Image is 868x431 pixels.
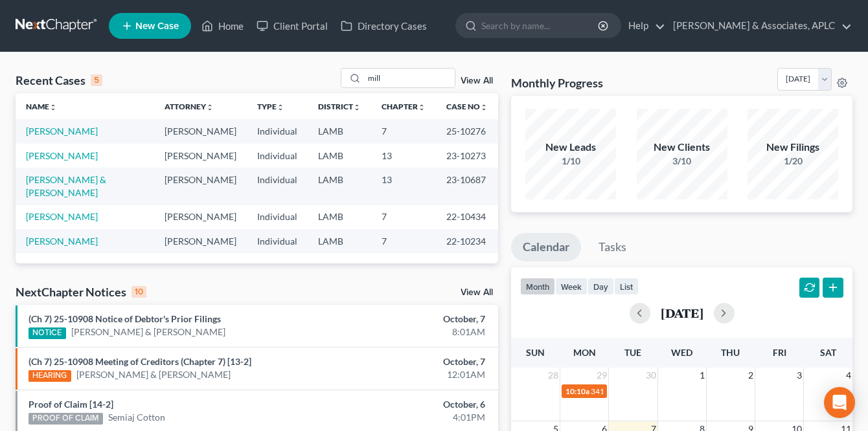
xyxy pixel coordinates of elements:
[165,102,214,111] a: Attorneyunfold_more
[308,119,371,143] td: LAMB
[773,347,786,358] span: Fri
[342,398,486,411] div: October, 6
[820,347,836,358] span: Sat
[29,356,251,367] a: (Ch 7) 25-10908 Meeting of Creditors (Chapter 7) [13-2]
[565,386,589,396] span: 10:10a
[622,14,665,38] a: Help
[29,413,103,425] div: PROOF OF CLAIM
[461,76,493,85] a: View All
[154,168,247,204] td: [PERSON_NAME]
[364,69,455,87] input: Search by name...
[318,102,361,111] a: Districtunfold_more
[29,399,113,410] a: Proof of Claim [14-2]
[29,327,66,339] div: NOTICE
[195,14,250,38] a: Home
[748,140,838,155] div: New Filings
[76,368,231,381] a: [PERSON_NAME] & [PERSON_NAME]
[525,155,616,168] div: 1/10
[371,119,436,143] td: 7
[667,14,852,38] a: [PERSON_NAME] & Associates, APLC
[587,233,638,261] a: Tasks
[436,205,498,229] td: 22-10434
[247,119,308,143] td: Individual
[154,119,247,143] td: [PERSON_NAME]
[206,104,214,111] i: unfold_more
[573,347,596,358] span: Mon
[247,168,308,204] td: Individual
[436,119,498,143] td: 25-10276
[16,284,146,300] div: NextChapter Notices
[624,347,641,358] span: Tue
[135,21,179,31] span: New Case
[845,368,852,383] span: 4
[614,278,639,295] button: list
[26,150,98,161] a: [PERSON_NAME]
[698,368,706,383] span: 1
[154,205,247,229] td: [PERSON_NAME]
[342,326,486,338] div: 8:01AM
[371,144,436,168] td: 13
[49,104,57,111] i: unfold_more
[26,174,106,198] a: [PERSON_NAME] & [PERSON_NAME]
[371,229,436,253] td: 7
[71,326,225,338] a: [PERSON_NAME] & [PERSON_NAME]
[436,144,498,168] td: 23-10273
[824,387,855,418] div: Open Intercom Messenger
[26,102,57,111] a: Nameunfold_more
[91,74,102,86] div: 5
[308,229,371,253] td: LAMB
[308,144,371,168] td: LAMB
[637,155,727,168] div: 3/10
[547,368,560,383] span: 28
[342,313,486,326] div: October, 7
[661,306,703,320] h2: [DATE]
[29,370,71,382] div: HEARING
[308,205,371,229] td: LAMB
[481,14,600,38] input: Search by name...
[342,411,486,424] div: 4:01PM
[526,347,545,358] span: Sun
[520,278,555,295] button: month
[446,102,488,111] a: Case Nounfold_more
[342,368,486,381] div: 12:01AM
[154,229,247,253] td: [PERSON_NAME]
[480,104,488,111] i: unfold_more
[250,14,334,38] a: Client Portal
[371,205,436,229] td: 7
[721,347,740,358] span: Thu
[108,411,165,424] a: Semiaj Cotton
[382,102,426,111] a: Chapterunfold_more
[277,104,284,111] i: unfold_more
[26,236,98,247] a: [PERSON_NAME]
[26,126,98,137] a: [PERSON_NAME]
[588,278,614,295] button: day
[436,229,498,253] td: 22-10234
[555,278,588,295] button: week
[334,14,433,38] a: Directory Cases
[247,205,308,229] td: Individual
[26,211,98,222] a: [PERSON_NAME]
[595,368,608,383] span: 29
[645,368,657,383] span: 30
[29,313,221,324] a: (Ch 7) 25-10908 Notice of Debtor's Prior Filings
[308,168,371,204] td: LAMB
[748,155,838,168] div: 1/20
[418,104,426,111] i: unfold_more
[525,140,616,155] div: New Leads
[671,347,692,358] span: Wed
[131,286,146,298] div: 10
[637,140,727,155] div: New Clients
[436,168,498,204] td: 23-10687
[16,72,102,88] div: Recent Cases
[511,233,581,261] a: Calendar
[591,386,716,396] span: 341(a) meeting for [PERSON_NAME]
[247,144,308,168] td: Individual
[154,144,247,168] td: [PERSON_NAME]
[353,104,361,111] i: unfold_more
[371,168,436,204] td: 13
[461,288,493,297] a: View All
[342,355,486,368] div: October, 7
[257,102,284,111] a: Typeunfold_more
[747,368,755,383] span: 2
[795,368,803,383] span: 3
